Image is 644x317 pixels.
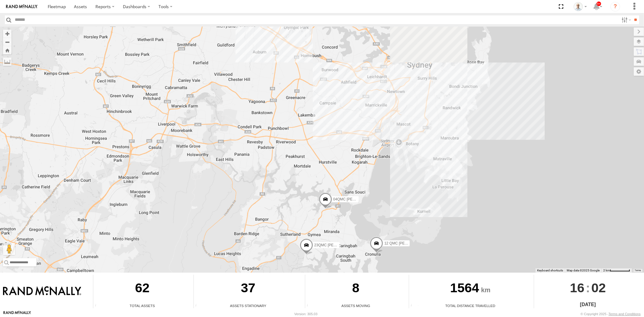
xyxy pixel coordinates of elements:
a: Terms [635,269,641,271]
span: 2 km [603,269,610,272]
div: Assets Moving [305,303,407,308]
div: Version: 305.03 [294,312,317,316]
div: © Copyright 2025 - [581,312,641,316]
label: Map Settings [634,67,644,76]
div: Assets Stationary [194,303,303,308]
img: rand-logo.svg [6,5,37,9]
i: ? [610,2,620,11]
div: [DATE] [534,301,642,308]
div: Total distance travelled by all assets within specified date range and applied filters [409,304,418,308]
div: Kurt Byers [572,2,589,11]
span: Map data ©2025 Google [567,269,600,272]
span: 23QMC [PERSON_NAME] [314,243,357,247]
button: Map Scale: 2 km per 63 pixels [601,268,632,273]
div: 37 [194,275,303,303]
div: Total number of assets current stationary. [194,304,203,308]
label: Search Filter Options [619,15,632,24]
span: 02 [591,275,606,301]
button: Zoom Home [3,46,11,54]
label: Measure [3,57,11,66]
div: Total number of Enabled Assets [93,304,102,308]
span: 04QMC [PERSON_NAME] [333,197,376,201]
div: : [534,275,642,301]
div: 1564 [409,275,532,303]
button: Keyboard shortcuts [537,268,563,273]
a: Visit our Website [3,311,31,317]
div: Total number of assets current in transit. [305,304,314,308]
button: Zoom out [3,38,11,46]
button: Drag Pegman onto the map to open Street View [3,243,15,255]
span: 16 [570,275,585,301]
div: 8 [305,275,407,303]
div: Total Assets [93,303,191,308]
button: Zoom in [3,30,11,38]
span: 12 QMC [PERSON_NAME] [384,241,429,245]
div: Total Distance Travelled [409,303,532,308]
img: Rand McNally [3,286,81,296]
div: 62 [93,275,191,303]
a: Terms and Conditions [609,312,641,316]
